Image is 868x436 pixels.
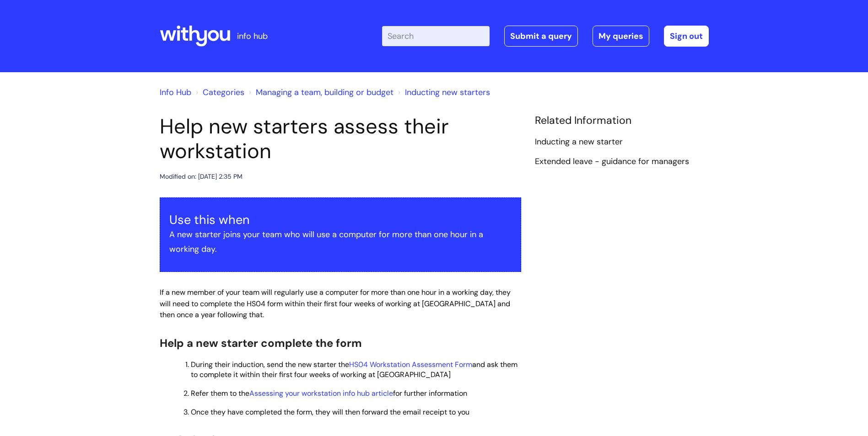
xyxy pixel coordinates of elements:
[382,26,709,47] div: | -
[247,85,394,100] li: Managing a team, building or budget
[160,287,511,320] span: If a new member of your team will regularly use a computer for more than one hour in a working da...
[535,156,689,168] a: Extended leave - guidance for managers
[593,26,649,47] a: My queries
[249,388,393,398] a: Assessing your workstation info hub article
[160,87,191,98] a: Info Hub
[169,213,512,227] h3: Use this when
[535,114,709,127] h4: Related Information
[664,26,709,47] a: Sign out
[191,360,518,379] span: During their induction, send the new starter the and ask them to complete it within their first f...
[203,87,244,98] a: Categories
[382,26,490,46] input: Search
[396,85,490,100] li: Inducting new starters
[191,388,467,398] span: Refer them to the for further information
[535,136,623,148] a: Inducting a new starter
[160,171,243,182] div: Modified on: [DATE] 2:35 PM
[160,114,521,164] h1: Help new starters assess their workstation
[405,87,490,98] a: Inducting new starters
[349,360,472,369] a: HS04 Workstation Assessment Form
[191,407,469,417] span: Once they have completed the form, they will then forward the email receipt to you
[169,227,512,257] p: A new starter joins your team who will use a computer for more than one hour in a working day.
[504,26,578,47] a: Submit a query
[237,29,268,43] p: info hub
[194,85,244,100] li: Solution home
[160,336,362,350] span: Help a new starter complete the form
[256,87,394,98] a: Managing a team, building or budget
